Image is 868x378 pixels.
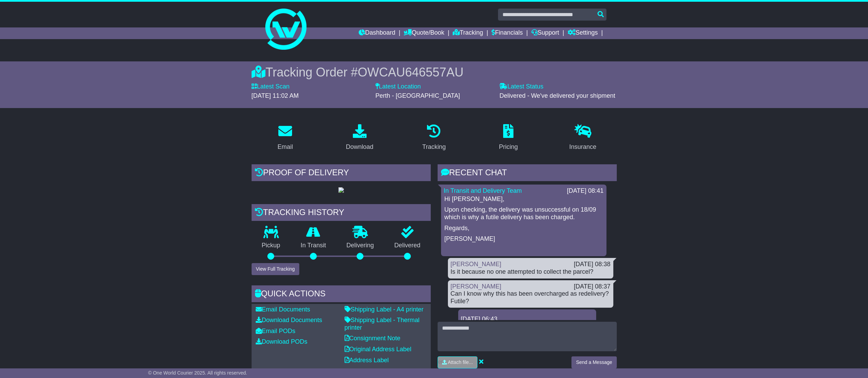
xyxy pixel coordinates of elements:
[404,27,444,39] a: Quote/Book
[252,242,291,249] p: Pickup
[568,27,598,39] a: Settings
[574,261,611,268] div: [DATE] 08:38
[438,164,617,183] div: RECENT CHAT
[336,242,384,249] p: Delivering
[256,328,296,334] a: Email PODs
[499,142,518,152] div: Pricing
[252,65,617,80] div: Tracking Order #
[358,65,463,79] span: OWCAU646557AU
[256,338,308,345] a: Download PODs
[345,306,424,313] a: Shipping Label - A4 printer
[422,142,445,152] div: Tracking
[567,187,604,195] div: [DATE] 08:41
[565,122,601,154] a: Insurance
[491,27,523,39] a: Financials
[346,142,373,152] div: Download
[345,335,401,342] a: Consignment Note
[451,268,611,276] div: Is it because no one attempted to collect the parcel?
[252,92,299,99] span: [DATE] 11:02 AM
[256,306,310,313] a: Email Documents
[451,283,501,290] a: [PERSON_NAME]
[359,27,395,39] a: Dashboard
[569,142,597,152] div: Insurance
[273,122,297,154] a: Email
[461,316,593,323] div: [DATE] 06:43
[444,225,603,232] p: Regards,
[252,204,431,223] div: Tracking history
[338,187,344,193] img: GetPodImage
[252,285,431,304] div: Quick Actions
[345,357,389,364] a: Address Label
[345,346,412,353] a: Original Address Label
[277,142,293,152] div: Email
[444,196,603,203] p: Hi [PERSON_NAME],
[499,92,615,99] span: Delivered - We've delivered your shipment
[444,206,603,221] p: Upon checking, the delivery was unsuccessful on 18/09 which is why a futile delivery has been cha...
[451,261,501,268] a: [PERSON_NAME]
[252,164,431,183] div: Proof of Delivery
[451,290,611,305] div: Can I know why this has been overcharged as redelivery? Futile?
[453,27,483,39] a: Tracking
[499,83,543,91] label: Latest Status
[444,235,603,243] p: [PERSON_NAME]
[290,242,336,249] p: In Transit
[342,122,378,154] a: Download
[571,356,616,368] button: Send a Message
[384,242,431,249] p: Delivered
[148,370,247,376] span: © One World Courier 2025. All rights reserved.
[531,27,559,39] a: Support
[375,92,460,99] span: Perth - [GEOGRAPHIC_DATA]
[418,122,450,154] a: Tracking
[495,122,522,154] a: Pricing
[444,187,522,194] a: In Transit and Delivery Team
[256,317,322,323] a: Download Documents
[375,83,421,91] label: Latest Location
[345,317,420,331] a: Shipping Label - Thermal printer
[574,283,611,291] div: [DATE] 08:37
[252,263,299,275] button: View Full Tracking
[252,83,290,91] label: Latest Scan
